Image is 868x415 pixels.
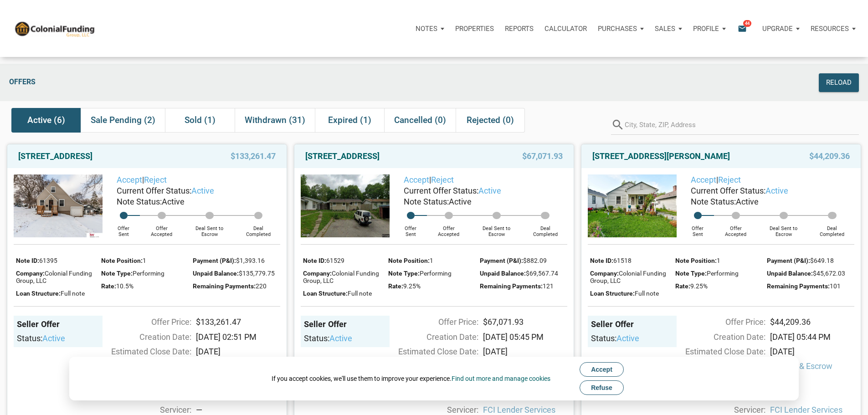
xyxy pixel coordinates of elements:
[598,25,637,33] p: Purchases
[165,108,234,133] div: Sold (1)
[691,186,765,195] span: Current Offer Status:
[767,282,830,290] span: Remaining Payments:
[675,282,690,290] span: Rate:
[688,15,731,42] button: Profile
[272,374,550,383] div: If you accept cookies, we'll use them to improve your experience.
[98,316,191,328] div: Offer Price:
[117,197,162,206] span: Note Status:
[427,219,470,237] div: Offer Accepted
[27,115,65,126] span: Active (6)
[17,333,42,343] span: Status:
[16,290,61,297] span: Loan Structure:
[256,282,267,290] span: 220
[765,331,859,343] div: [DATE] 05:44 PM
[81,108,165,133] div: Sale Pending (2)
[236,219,280,237] div: Deal Completed
[757,219,810,237] div: Deal Sent to Escrow
[592,15,649,42] button: Purchases
[193,270,239,277] span: Unpaid Balance:
[384,108,456,133] div: Cancelled (0)
[143,257,146,264] span: 1
[185,115,216,126] span: Sold (1)
[499,15,539,42] button: Reports
[101,270,133,277] span: Note Type:
[133,270,164,277] span: Performing
[672,331,765,343] div: Creation Date:
[191,186,214,195] span: active
[191,316,285,328] div: $133,261.47
[191,345,285,358] div: [DATE]
[470,219,523,237] div: Deal Sent to Escrow
[14,174,103,237] img: 574508
[830,282,841,290] span: 101
[404,175,454,184] span: |
[591,366,612,373] span: Accept
[117,175,142,184] a: Accept
[690,282,708,290] span: 9.25%
[590,270,619,277] span: Company:
[523,257,547,264] span: $882.09
[543,282,554,290] span: 121
[236,257,265,264] span: $1,393.16
[580,380,624,395] button: Refuse
[17,319,99,330] div: Seller Offer
[117,175,167,184] span: |
[5,73,649,92] div: Offers
[765,374,859,387] div: [DATE]
[303,290,348,297] span: Loan Structure:
[107,219,140,237] div: Offer Sent
[98,345,191,358] div: Estimated Close Date:
[544,25,587,33] p: Calculator
[805,15,861,42] a: Resources
[809,151,850,162] span: $44,209.36
[193,282,256,290] span: Remaining Payments:
[810,257,834,264] span: $649.18
[191,331,285,343] div: [DATE] 02:51 PM
[672,345,765,358] div: Estimated Close Date:
[235,108,315,133] div: Withdrawn (31)
[691,197,736,206] span: Note Status:
[743,20,751,27] span: 44
[736,197,759,206] span: Active
[478,316,572,328] div: $67,071.93
[714,219,757,237] div: Offer Accepted
[239,270,275,277] span: $135,779.75
[304,333,329,343] span: Status:
[101,282,116,290] span: Rate:
[449,197,472,206] span: Active
[757,15,805,42] button: Upgrade
[765,316,859,328] div: $44,209.36
[675,257,717,264] span: Note Position:
[450,15,499,42] a: Properties
[455,25,494,33] p: Properties
[18,151,92,162] a: [STREET_ADDRESS]
[101,257,143,264] span: Note Position:
[385,316,478,328] div: Offer Price:
[707,270,739,277] span: Performing
[580,362,624,377] button: Accept
[456,108,525,133] div: Rejected (0)
[770,389,854,401] div: —
[42,333,65,343] span: active
[625,114,859,135] input: City, State, ZIP, Address
[480,270,526,277] span: Unpaid Balance:
[478,186,501,195] span: active
[616,333,639,343] span: active
[672,316,765,328] div: Offer Price:
[61,290,85,297] span: Full note
[731,15,757,42] button: email44
[590,270,666,284] span: Colonial Funding Group, LLC
[301,174,390,237] img: 571822
[826,77,852,88] div: Reload
[404,186,478,195] span: Current Offer Status:
[467,115,514,126] span: Rejected (0)
[162,197,185,206] span: Active
[16,270,92,284] span: Colonial Funding Group, LLC
[649,15,688,42] button: Sales
[480,257,523,264] span: Payment (P&I):
[693,25,719,33] p: Profile
[183,219,236,237] div: Deal Sent to Escrow
[16,270,45,277] span: Company:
